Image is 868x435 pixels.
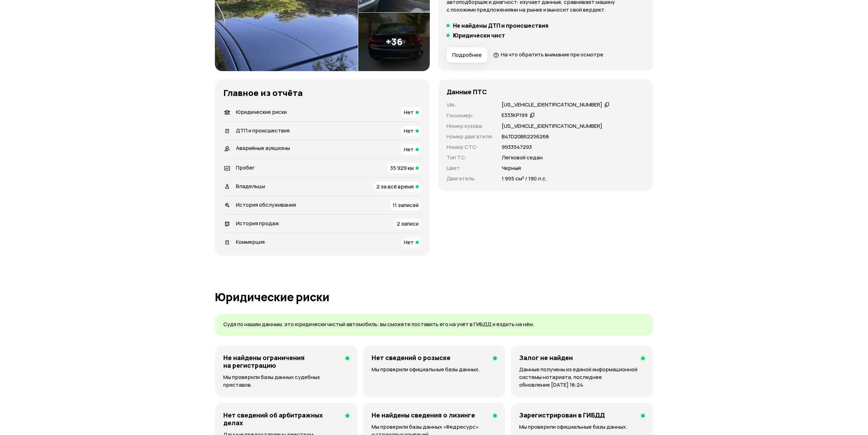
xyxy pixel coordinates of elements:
[393,201,419,209] span: 11 записей
[519,411,605,419] h4: Зарегистрирован в ГИБДД
[502,175,547,182] p: 1 995 см³ / 190 л.с.
[404,146,414,153] span: Нет
[502,122,602,130] p: [US_VEHICLE_IDENTIFICATION_NUMBER]
[447,164,493,172] p: Цвет :
[447,112,493,119] p: Госномер :
[519,354,573,361] h4: Залог не найден
[223,411,340,427] h4: Нет сведений об арбитражных делах
[502,101,602,109] div: [US_VEHICLE_IDENTIFICATION_NUMBER]
[493,51,603,58] a: На что обратить внимание при осмотре
[372,366,497,373] p: Мы проверили официальные базы данных.
[404,109,414,116] span: Нет
[236,164,255,171] span: Пробег
[447,47,488,63] button: Подробнее
[447,122,493,130] p: Номер кузова :
[223,88,421,98] h3: Главное из отчёта
[447,101,493,109] p: VIN :
[447,88,487,96] h4: Данные ПТС
[501,51,603,58] span: На что обратить внимание при осмотре
[502,154,543,161] p: Легковой седан
[223,321,645,328] p: Судя по нашим данным, это юридически чистый автомобиль: вы сможете поставить его на учёт в ГИБДД ...
[447,133,493,140] p: Номер двигателя :
[236,108,287,116] span: Юридические риски
[236,201,296,208] span: История обслуживания
[453,32,505,39] h5: Юридически чист
[390,164,414,172] span: 35 929 км
[377,183,414,190] span: 2 за всё время
[236,182,265,190] span: Владельцы
[519,366,645,389] p: Данные получены из единой информационной системы нотариата, последнее обновление [DATE] 18:24.
[502,143,532,151] p: 9933547293
[404,239,414,246] span: Нет
[223,354,340,369] h4: Не найдены ограничения на регистрацию
[236,144,290,152] span: Аварийные аукционы
[502,133,549,140] p: В47D20В62256268
[372,354,450,361] h4: Нет сведений о розыске
[236,238,265,246] span: Коммерция
[236,127,290,134] span: ДТП и происшествия
[372,411,475,419] h4: Не найдены сведения о лизинге
[404,127,414,134] span: Нет
[236,220,279,227] span: История продаж
[447,175,493,182] p: Двигатель :
[397,220,419,227] span: 2 записи
[452,51,482,58] span: Подробнее
[215,291,653,303] h1: Юридические риски
[502,164,521,172] p: Черный
[223,373,349,389] p: Мы проверили базы данных судебных приставов.
[519,423,645,431] p: Мы проверили официальные базы данных.
[453,22,548,29] h5: Не найдены ДТП и происшествия
[447,143,493,151] p: Номер СТС :
[502,112,528,119] div: Е333КР199
[447,154,493,161] p: Тип ТС :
